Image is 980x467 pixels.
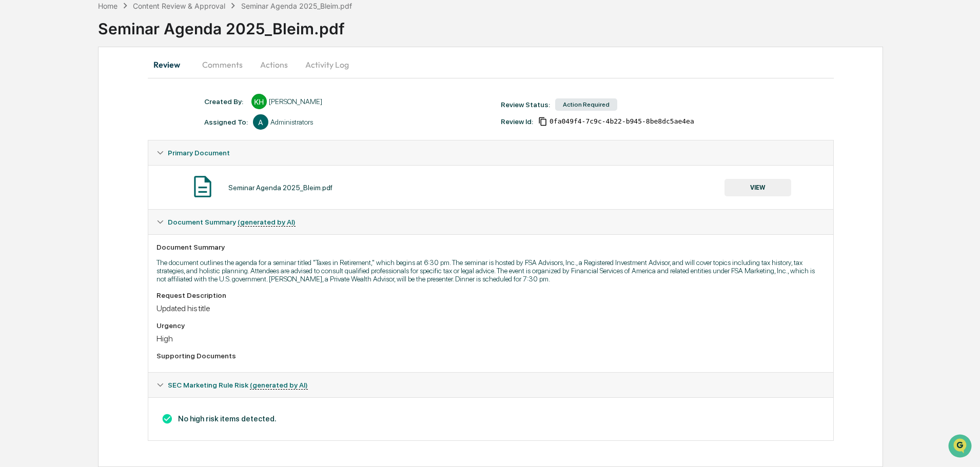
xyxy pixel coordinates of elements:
[98,11,980,38] div: Seminar Agenda 2025_Bleim.pdf
[156,291,825,299] div: Request Description
[6,125,70,144] a: 🖐️Preclearance
[270,118,313,126] div: Administrators
[148,373,833,397] div: SEC Marketing Rule Risk (generated by AI)
[168,149,230,157] span: Primary Document
[174,82,187,94] button: Start new chat
[133,2,225,10] div: Content Review & Approval
[10,78,29,97] img: 1746055101610-c473b297-6a78-478c-a979-82029cc54cd1
[156,258,825,283] p: The document outlines the agenda for a seminar titled "Taxes in Retirement," which begins at 6:30...
[10,130,18,138] div: 🖐️
[6,145,69,163] a: 🔎Data Lookup
[72,173,124,181] a: Powered byPylon
[501,117,533,126] div: Review Id:
[194,52,251,77] button: Comments
[538,117,547,126] span: Copy Id
[148,210,833,234] div: Document Summary (generated by AI)
[269,97,322,106] div: [PERSON_NAME]
[35,78,168,89] div: Start new chat
[10,22,187,38] p: How can we help?
[190,174,215,199] img: Document Icon
[10,150,18,158] div: 🔎
[156,321,825,330] div: Urgency
[148,52,834,77] div: secondary tabs example
[148,140,833,165] div: Primary Document
[250,381,308,390] u: (generated by AI)
[297,52,357,77] button: Activity Log
[148,397,833,440] div: Document Summary (generated by AI)
[947,433,975,461] iframe: Open customer support
[148,52,194,77] button: Review
[156,303,825,313] div: Updated his title
[148,234,833,372] div: Document Summary (generated by AI)
[156,413,825,424] h3: No high risk items detected.
[204,97,246,106] div: Created By: ‎ ‎
[156,334,825,343] div: High
[98,2,117,10] div: Home
[238,218,296,227] u: (generated by AI)
[85,129,127,139] span: Attestations
[74,130,83,138] div: 🗄️
[724,179,791,196] button: VIEW
[555,98,617,111] div: Action Required
[21,129,66,139] span: Preclearance
[228,184,332,192] div: Seminar Agenda 2025_Bleim.pdf
[501,100,550,109] div: Review Status:
[21,149,65,159] span: Data Lookup
[168,218,296,226] span: Document Summary
[156,352,825,360] div: Supporting Documents
[168,381,308,389] span: SEC Marketing Rule Risk
[102,174,124,181] span: Pylon
[35,89,130,97] div: We're available if you need us!
[27,47,169,57] input: Clear
[204,118,248,126] div: Assigned To:
[251,52,297,77] button: Actions
[251,94,267,109] div: KH
[148,165,833,209] div: Primary Document
[241,2,352,10] div: Seminar Agenda 2025_Bleim.pdf
[156,243,825,251] div: Document Summary
[70,125,131,144] a: 🗄️Attestations
[253,114,268,130] div: A
[550,117,694,126] span: 0fa049f4-7c9c-4b22-b945-8be8dc5ae4ea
